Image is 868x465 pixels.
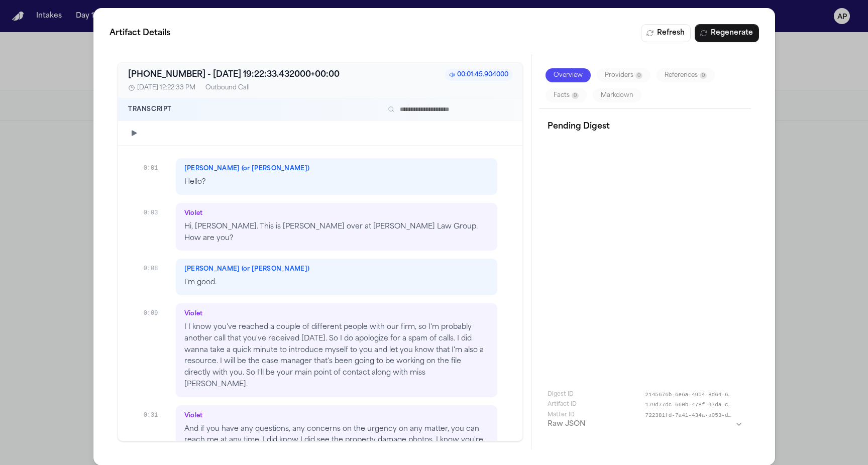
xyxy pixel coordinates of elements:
[645,391,732,399] span: 2145676b-6e6a-4904-8d64-635a17b3a3fc
[546,68,591,82] button: Overview
[645,401,742,409] button: 179d77dc-660b-478f-97da-c2e5540356bc
[548,419,742,429] button: Raw JSON
[143,259,167,273] div: 0:08
[572,92,579,99] span: 0
[143,158,167,172] div: 0:01
[184,209,202,217] span: Violet
[645,401,732,409] span: 179d77dc-660b-478f-97da-c2e5540356bc
[546,88,587,102] button: Facts0
[645,391,742,399] button: 2145676b-6e6a-4904-8d64-635a17b3a3fc
[657,68,715,82] button: References0
[143,303,497,397] div: 0:09VioletI I know you've reached a couple of different people with our firm, so I'm probably ano...
[635,72,642,79] span: 0
[597,68,650,82] button: Providers0
[184,412,202,420] span: Violet
[593,88,641,102] button: Markdown
[184,310,202,318] span: Violet
[128,69,340,81] h3: [PHONE_NUMBER] - [DATE] 19:22:33.432000+00:00
[137,84,195,92] span: [DATE] 12:22:33 PM
[143,259,497,295] div: 0:08[PERSON_NAME] (or [PERSON_NAME])I'm good.
[143,203,497,251] div: 0:03VioletHi, [PERSON_NAME]. This is [PERSON_NAME] over at [PERSON_NAME] Law Group. How are you?
[548,391,574,399] span: Digest ID
[184,177,488,188] p: Hello?
[184,265,309,273] span: [PERSON_NAME] (or [PERSON_NAME])
[143,303,167,317] div: 0:09
[110,27,170,39] span: Artifact Details
[548,419,585,429] h3: Raw JSON
[445,69,512,81] span: 00:01:45.904000
[143,405,167,419] div: 0:31
[548,401,577,409] span: Artifact ID
[128,105,172,113] h4: Transcript
[143,203,167,217] div: 0:03
[548,121,742,132] h3: Pending Digest
[184,221,488,245] p: Hi, [PERSON_NAME]. This is [PERSON_NAME] over at [PERSON_NAME] Law Group. How are you?
[694,24,758,42] button: Regenerate Digest
[184,277,488,289] p: I'm good.
[700,72,707,79] span: 0
[205,84,250,92] div: Outbound Call
[143,158,497,195] div: 0:01[PERSON_NAME] (or [PERSON_NAME])Hello?
[645,411,742,420] button: 722381fd-7a41-434a-a053-d3bfe0910c29
[548,411,575,420] span: Matter ID
[184,165,309,173] span: [PERSON_NAME] (or [PERSON_NAME])
[184,322,488,391] p: I I know you've reached a couple of different people with our firm, so I'm probably another call ...
[645,411,732,420] span: 722381fd-7a41-434a-a053-d3bfe0910c29
[640,24,690,42] button: Refresh Digest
